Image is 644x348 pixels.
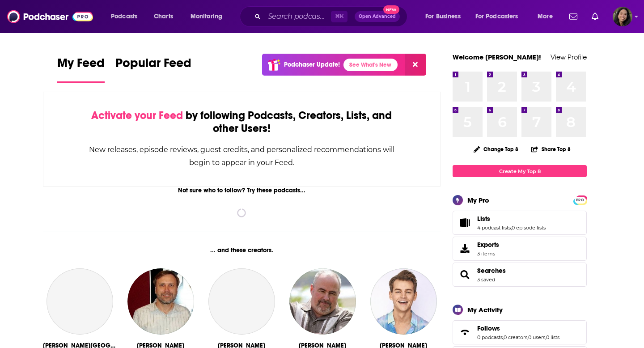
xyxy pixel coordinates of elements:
span: Exports [477,241,499,249]
span: , [545,334,546,340]
img: Podchaser - Follow, Share and Rate Podcasts [7,8,93,25]
span: , [503,334,504,340]
span: For Business [425,10,461,23]
div: My Activity [467,306,503,314]
span: For Podcasters [475,10,518,23]
span: Follows [453,320,587,344]
button: Open AdvancedNew [355,11,400,22]
button: open menu [184,9,234,24]
button: open menu [419,9,472,24]
img: Greg Kretschmar [289,268,356,335]
div: My Pro [467,196,489,204]
span: Monitoring [191,10,222,23]
span: Activate your Feed [91,109,183,122]
span: Open Advanced [359,14,396,19]
button: open menu [105,9,149,24]
button: Share Top 8 [531,140,571,158]
a: Searches [456,268,474,281]
span: PRO [575,197,585,204]
a: My Feed [57,55,105,83]
img: User Profile [613,7,632,26]
a: 0 users [528,334,545,340]
img: Joel Creasey [370,268,436,335]
a: Show notifications dropdown [566,9,581,24]
span: Charts [154,10,173,23]
a: 0 lists [546,334,559,340]
span: Lists [477,215,490,223]
p: Podchaser Update! [284,61,340,68]
span: 3 items [477,250,499,257]
div: by following Podcasts, Creators, Lists, and other Users! [88,109,395,135]
a: Follows [477,324,559,332]
a: 0 podcasts [477,334,503,340]
span: Exports [456,242,474,255]
a: Searches [477,267,506,275]
span: Podcasts [111,10,137,23]
div: ... and these creators. [43,246,441,254]
span: Popular Feed [115,55,191,76]
span: ⌘ K [331,11,347,22]
span: , [511,225,512,231]
a: 4 podcast lists [477,225,511,231]
div: Not sure who to follow? Try these podcasts... [43,187,441,194]
a: Charts [148,9,178,24]
button: open menu [531,9,564,24]
span: My Feed [57,55,105,76]
a: Create My Top 8 [453,165,587,177]
div: Search podcasts, credits, & more... [248,6,416,27]
button: open menu [470,9,531,24]
span: , [527,334,528,340]
a: See What's New [343,59,398,71]
a: Follows [456,326,474,339]
div: New releases, episode reviews, guest credits, and personalized recommendations will begin to appe... [88,143,395,169]
a: Lists [477,215,546,223]
button: Show profile menu [613,7,632,26]
a: 3 saved [477,276,495,283]
span: Searches [453,263,587,287]
a: View Profile [551,53,587,61]
a: Exports [453,237,587,261]
span: New [383,5,399,14]
a: Popular Feed [115,55,191,83]
span: Follows [477,324,500,332]
span: Logged in as BroadleafBooks2 [613,7,632,26]
a: Welcome [PERSON_NAME]! [453,53,541,61]
a: J.D. Farag [47,268,113,335]
a: Brian Byers [208,268,275,335]
input: Search podcasts, credits, & more... [264,9,331,24]
span: More [538,10,553,23]
a: Lists [456,216,474,229]
a: 0 episode lists [512,225,546,231]
a: 0 creators [504,334,527,340]
span: Lists [453,211,587,235]
a: Show notifications dropdown [588,9,602,24]
img: Dave Anthony [127,268,194,335]
a: PRO [575,196,585,203]
button: Change Top 8 [468,144,524,155]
